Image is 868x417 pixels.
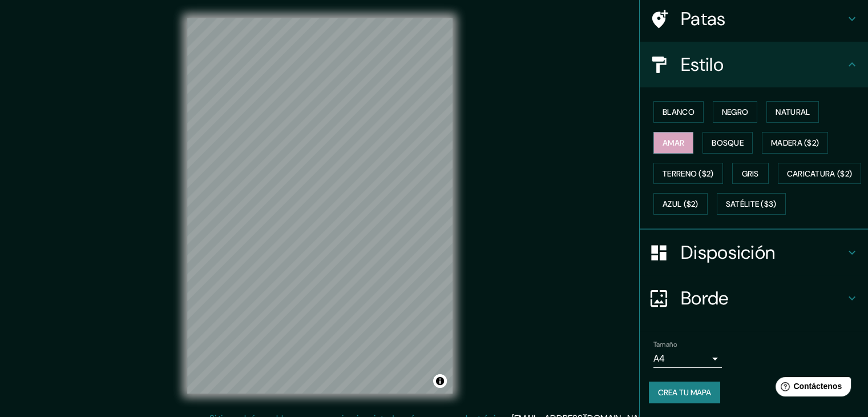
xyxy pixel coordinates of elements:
[742,169,759,179] font: Gris
[653,163,723,185] button: Terreno ($2)
[681,53,724,77] font: Estilo
[726,199,777,210] font: Satélite ($3)
[640,275,868,321] div: Borde
[653,193,708,215] button: Azul ($2)
[653,350,722,368] div: A4
[187,18,453,394] canvas: Mapa
[663,199,699,210] font: Azul ($2)
[681,286,729,310] font: Borde
[722,107,749,117] font: Negro
[766,372,855,404] iframe: Lanzador de widgets de ayuda
[658,387,711,398] font: Crea tu mapa
[681,240,775,264] font: Disposición
[653,352,665,364] font: A4
[663,138,684,148] font: Amar
[640,230,868,275] div: Disposición
[762,132,828,154] button: Madera ($2)
[703,132,753,154] button: Bosque
[653,132,693,154] button: Amar
[663,107,695,117] font: Blanco
[653,101,704,123] button: Blanco
[433,374,447,388] button: Activar o desactivar atribución
[732,163,769,185] button: Gris
[787,169,853,179] font: Caricatura ($2)
[776,107,810,117] font: Natural
[653,340,677,349] font: Tamaño
[663,169,714,179] font: Terreno ($2)
[717,193,786,215] button: Satélite ($3)
[640,42,868,87] div: Estilo
[712,138,744,148] font: Bosque
[681,7,726,31] font: Patas
[771,138,819,148] font: Madera ($2)
[713,101,758,123] button: Negro
[778,163,862,185] button: Caricatura ($2)
[766,101,819,123] button: Natural
[649,382,720,403] button: Crea tu mapa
